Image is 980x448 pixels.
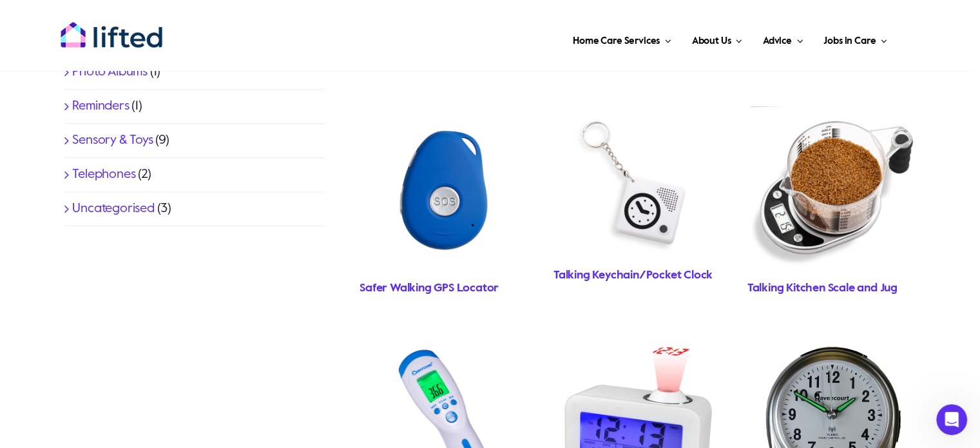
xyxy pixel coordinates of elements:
[688,19,746,58] a: About Us
[747,337,916,350] a: RAV76SLV_1_1000x1000
[60,21,163,34] a: lifted-logo
[72,202,154,215] a: Uncategorised
[573,31,660,52] span: Home Care Services
[569,19,675,58] a: Home Care Services
[138,168,151,181] span: (2)
[936,404,967,435] iframe: Intercom live chat
[131,100,142,113] span: (1)
[747,282,898,294] a: Talking Kitchen Scale and Jug
[72,66,148,79] a: Photo Albums
[759,19,807,58] a: Advice
[157,202,171,215] span: (3)
[72,168,135,181] a: Telephones
[360,282,499,294] a: Safer Walking GPS Locator
[150,66,160,79] span: (1)
[553,106,722,119] a: BootsTDC001front_1152x1056
[823,31,876,52] span: Jobs in Care
[763,31,792,52] span: Advice
[155,134,169,147] span: (9)
[747,106,916,119] a: TDS0012Storyandsons_1152x1152-2
[553,337,722,350] a: ProjectionalarmclockStoryandsons_1152x1152 (1)
[72,134,153,147] a: Sensory & Toys
[360,106,528,119] a: RAVT01Storyandsons_1152x1152
[692,31,731,52] span: About Us
[553,269,713,281] a: Talking Keychain/Pocket Clock
[820,19,891,58] a: Jobs in Care
[72,100,129,113] a: Reminders
[204,19,891,58] nav: Main Menu
[360,337,528,350] a: Thermometer2Storyandsons_1152x1152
